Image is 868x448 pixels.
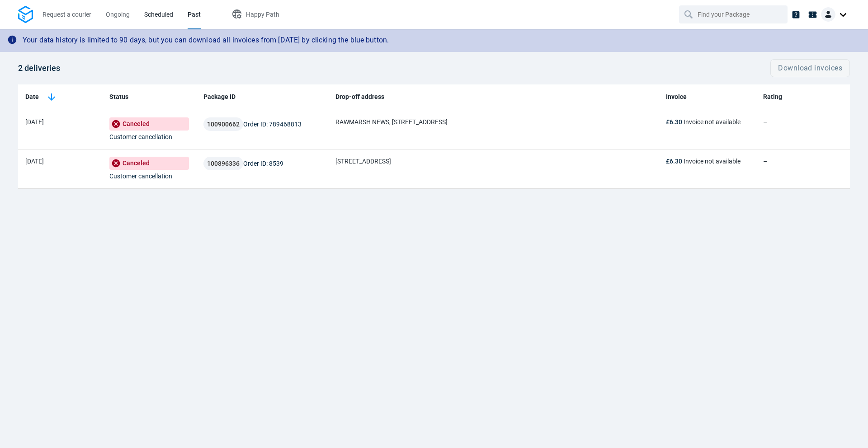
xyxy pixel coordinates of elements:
[666,158,682,165] span: £6.30
[203,117,243,131] button: 100900662
[109,133,172,140] span: Customer cancellation
[335,92,384,102] span: Drop-off address
[109,173,172,180] span: Customer cancellation
[46,92,57,103] img: sorting
[109,117,189,131] span: Canceled
[109,157,189,170] span: Canceled
[243,121,302,128] span: Order ID: 789468813
[18,84,102,110] th: Toggle SortBy
[821,7,835,22] img: Client
[18,63,60,73] span: 2 deliveries
[23,32,389,49] div: Your data history is limited to 90 days, but you can download all invoices from [DATE] by clickin...
[207,160,240,167] span: 100896336
[666,118,682,126] span: £6.30
[25,92,39,102] span: Date
[246,11,279,18] span: Happy Path
[698,6,771,23] input: Find your Package
[18,6,33,23] img: Logo
[203,157,243,170] button: 100896336
[666,92,687,102] span: Invoice
[144,11,173,18] span: Scheduled
[684,118,741,126] span: Invoice not available
[763,92,782,102] span: Rating
[42,11,91,18] span: Request a courier
[335,118,448,126] span: RAWMARSH NEWS, [STREET_ADDRESS]
[188,11,201,18] span: Past
[763,158,767,165] span: –
[25,118,44,126] span: [DATE]
[243,160,283,167] span: Order ID: 8539
[106,11,130,18] span: Ongoing
[203,92,236,102] span: Package ID
[763,118,767,126] span: –
[207,121,240,127] span: 100900662
[335,158,391,165] span: [STREET_ADDRESS]
[25,158,44,165] span: [DATE]
[684,158,741,165] span: Invoice not available
[109,92,128,102] span: Status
